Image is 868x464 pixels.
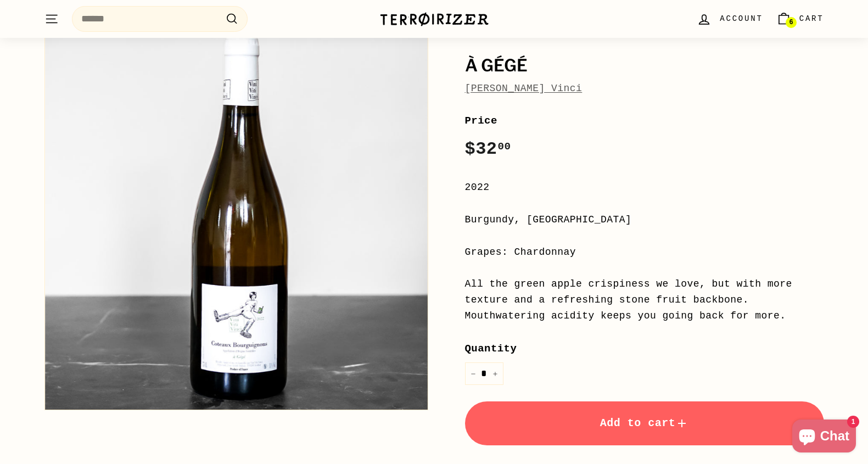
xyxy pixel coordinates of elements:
[465,139,511,159] span: $32
[465,244,824,260] div: Grapes: Chardonnay
[770,3,831,35] a: Cart
[487,362,503,385] button: Increase item quantity by one
[690,3,769,35] a: Account
[600,417,689,429] span: Add to cart
[465,180,824,195] div: 2022
[465,83,583,94] a: [PERSON_NAME] Vinci
[465,276,824,323] div: All the green apple crispiness we love, but with more texture and a refreshing stone fruit backbo...
[799,13,824,25] span: Cart
[465,340,824,357] label: Quantity
[465,362,503,385] input: quantity
[720,13,763,25] span: Account
[465,362,481,385] button: Reduce item quantity by one
[465,113,824,129] label: Price
[789,420,859,455] inbox-online-store-chat: Shopify online store chat
[789,19,793,26] span: 6
[465,212,824,228] div: Burgundy, [GEOGRAPHIC_DATA]
[497,141,511,153] sup: 00
[465,401,824,445] button: Add to cart
[465,57,824,75] h1: À Gégé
